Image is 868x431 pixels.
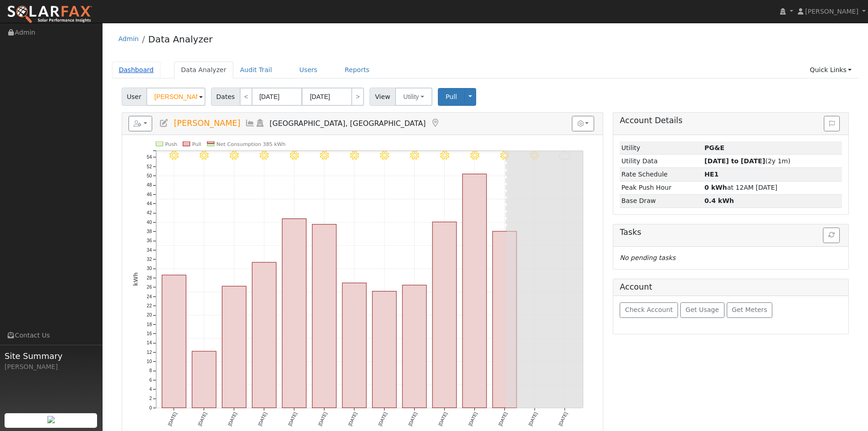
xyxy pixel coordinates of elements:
[432,222,457,408] rect: onclick=""
[147,313,152,318] text: 20
[686,306,719,313] span: Get Usage
[167,411,177,427] text: [DATE]
[162,275,186,408] rect: onclick=""
[149,405,152,410] text: 0
[620,181,703,194] td: Peak Push Hour
[704,171,719,178] strong: C
[174,62,233,78] a: Data Analyzer
[149,378,152,383] text: 6
[147,322,152,327] text: 18
[620,141,703,155] td: Utility
[211,88,240,106] span: Dates
[498,411,508,427] text: [DATE]
[147,331,152,336] text: 16
[147,350,152,355] text: 12
[410,151,419,160] i: 8/19 - Clear
[620,228,842,237] h5: Tasks
[407,411,418,427] text: [DATE]
[149,387,152,392] text: 4
[216,141,286,147] text: Net Consumption 385 kWh
[438,88,465,106] button: Pull
[133,272,139,286] text: kWh
[192,351,216,408] rect: onclick=""
[270,119,426,128] span: [GEOGRAPHIC_DATA], [GEOGRAPHIC_DATA]
[462,174,487,408] rect: onclick=""
[347,411,358,427] text: [DATE]
[165,141,177,147] text: Push
[727,302,773,318] button: Get Meters
[222,286,246,408] rect: onclick=""
[245,119,255,128] a: Multi-Series Graph
[147,201,152,206] text: 44
[704,144,724,151] strong: ID: 17219905, authorized: 08/25/25
[437,411,448,427] text: [DATE]
[287,411,298,427] text: [DATE]
[370,88,395,106] span: View
[122,88,147,106] span: User
[47,416,55,423] img: retrieve
[5,350,98,362] span: Site Summary
[703,181,842,194] td: at 12AM [DATE]
[147,211,152,216] text: 42
[704,157,765,165] strong: [DATE] to [DATE]
[380,151,389,160] i: 8/18 - Clear
[230,151,239,160] i: 8/13 - Clear
[293,62,324,78] a: Users
[558,411,568,427] text: [DATE]
[620,282,652,291] h5: Account
[147,164,152,169] text: 52
[149,396,152,401] text: 2
[440,151,449,160] i: 8/20 - Clear
[197,411,207,427] text: [DATE]
[446,93,457,100] span: Pull
[147,341,152,346] text: 14
[823,228,840,243] button: Refresh
[704,157,791,165] span: (2y 1m)
[147,173,152,178] text: 50
[7,5,92,24] img: SolarFax
[252,262,276,408] rect: onclick=""
[402,285,426,408] rect: onclick=""
[147,275,152,280] text: 28
[147,182,152,187] text: 48
[620,194,703,208] td: Base Draw
[147,192,152,197] text: 46
[470,151,479,160] i: 8/21 - Clear
[620,254,675,261] i: No pending tasks
[147,294,152,299] text: 24
[377,411,388,427] text: [DATE]
[290,151,299,160] i: 8/15 - Clear
[147,239,152,244] text: 36
[147,266,152,271] text: 30
[493,231,517,408] rect: onclick=""
[147,285,152,290] text: 26
[803,62,858,78] a: Quick Links
[805,8,858,15] span: [PERSON_NAME]
[146,88,205,106] input: Select a User
[118,35,139,42] a: Admin
[312,224,336,408] rect: onclick=""
[680,302,724,318] button: Get Usage
[625,306,673,313] span: Check Account
[159,119,169,128] a: Edit User (36128)
[467,411,478,427] text: [DATE]
[200,151,209,160] i: 8/12 - Clear
[148,34,212,45] a: Data Analyzer
[147,303,152,308] text: 22
[338,62,376,78] a: Reports
[620,302,678,318] button: Check Account
[824,116,840,131] button: Issue History
[620,155,703,168] td: Utility Data
[528,411,538,427] text: [DATE]
[169,151,179,160] i: 8/11 - Clear
[342,283,366,408] rect: onclick=""
[227,411,237,427] text: [DATE]
[282,219,306,408] rect: onclick=""
[704,197,734,204] strong: 0.4 kWh
[147,248,152,253] text: 34
[147,220,152,225] text: 40
[732,306,767,313] span: Get Meters
[317,411,328,427] text: [DATE]
[430,119,440,128] a: Map
[233,62,279,78] a: Audit Trail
